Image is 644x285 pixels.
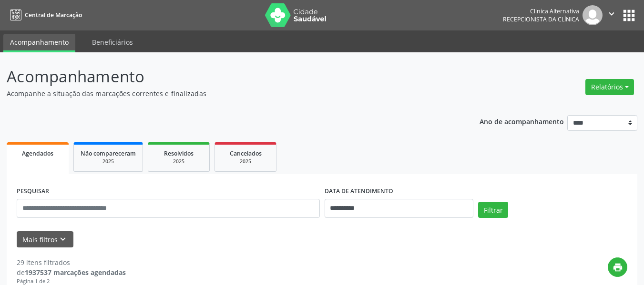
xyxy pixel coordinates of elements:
[7,65,448,88] p: Acompanhamento
[325,184,393,199] label: DATA DE ATENDIMENTO
[603,5,621,25] button: 
[585,79,634,95] button: Relatórios
[480,115,564,127] p: Ano de acompanhamento
[85,34,140,50] a: Beneficiários
[22,149,53,157] span: Agendados
[58,234,68,245] i: keyboard_arrow_down
[17,184,49,199] label: PESQUISAR
[17,257,126,267] div: 29 itens filtrados
[81,158,136,165] div: 2025
[613,262,623,273] i: print
[7,7,82,23] a: Central de Marcação
[583,5,603,25] img: img
[164,149,194,157] span: Resolvidos
[155,158,203,165] div: 2025
[25,268,126,277] strong: 1937537 marcações agendadas
[478,202,508,218] button: Filtrar
[621,7,637,24] button: apps
[17,231,73,248] button: Mais filtroskeyboard_arrow_down
[7,88,448,98] p: Acompanhe a situação das marcações correntes e finalizadas
[503,15,579,23] span: Recepcionista da clínica
[608,257,627,277] button: print
[25,11,82,19] span: Central de Marcação
[3,34,75,52] a: Acompanhamento
[606,9,617,19] i: 
[230,149,262,157] span: Cancelados
[503,7,579,15] div: Clinica Alternativa
[81,149,136,157] span: Não compareceram
[17,267,126,277] div: de
[222,158,269,165] div: 2025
